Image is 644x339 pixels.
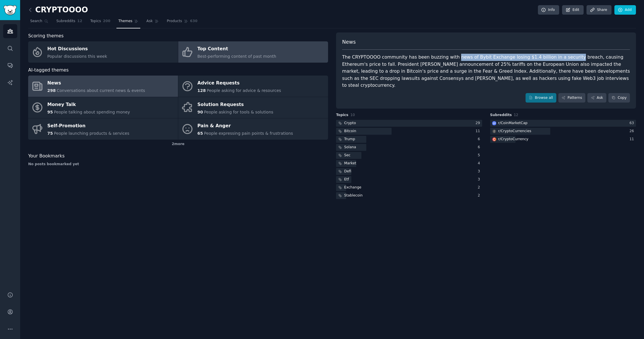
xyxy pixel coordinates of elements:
a: Browse all [526,93,556,103]
span: 12 [514,113,518,117]
a: Advice Requests128People asking for advice & resources [178,76,328,97]
span: 75 [47,131,53,136]
div: Stablecoin [344,193,363,198]
span: 128 [198,88,206,93]
span: Conversations about current news & events [57,88,145,93]
a: Market4 [336,160,482,167]
span: Products [167,19,182,24]
div: r/ CoinMarketCap [498,121,528,126]
a: Etf3 [336,176,482,183]
a: Solution Requests90People asking for tools & solutions [178,97,328,118]
div: Solution Requests [198,100,273,109]
div: 6 [478,145,482,150]
div: Etf [344,177,349,182]
span: Topics [336,113,348,118]
span: Best-performing content of past month [198,54,276,59]
a: Ask [587,93,606,103]
div: Hot Discussions [47,45,107,54]
span: Search [30,19,42,24]
div: 2 [478,185,482,190]
button: Copy [608,93,630,103]
a: Money Talk95People talking about spending money [28,97,178,118]
span: 95 [47,110,53,114]
a: Topics200 [88,17,112,28]
a: Ask [144,17,161,28]
a: Exchange2 [336,184,482,191]
div: 26 [629,129,636,134]
span: Subreddits [56,19,75,24]
img: CryptoCurrencies [492,129,496,133]
div: 63 [629,121,636,126]
span: People asking for advice & resources [207,88,281,93]
span: News [342,38,356,46]
div: Crypto [344,121,356,126]
h2: CRYPTOOOO [28,5,88,15]
div: 6 [478,137,482,142]
div: Exchange [344,185,361,190]
div: 11 [476,129,482,134]
div: News [47,79,145,88]
img: CoinMarketCap [492,121,496,125]
span: 65 [198,131,203,136]
a: Subreddits12 [54,17,84,28]
span: Scoring themes [28,32,64,40]
a: Themes [116,17,141,28]
a: Pain & Anger65People expressing pain points & frustrations [178,118,328,140]
img: GummySearch logo [3,5,17,15]
div: 5 [478,153,482,158]
a: Solana6 [336,144,482,151]
a: Add [614,5,636,15]
a: Sec5 [336,152,482,159]
div: Sec [344,153,350,158]
span: Ask [146,19,153,24]
a: Patterns [558,93,585,103]
div: Solana [344,145,356,150]
a: Search [28,17,50,28]
a: Products630 [165,17,199,28]
span: Topics [90,19,101,24]
img: CryptoCurrency [492,137,496,141]
span: People asking for tools & solutions [204,110,273,114]
div: 3 [478,177,482,182]
span: 12 [77,19,82,24]
a: Hot DiscussionsPopular discussions this week [28,41,178,63]
div: Advice Requests [198,79,281,88]
a: Bitcoin11 [336,128,482,135]
div: Pain & Anger [198,122,293,131]
span: 630 [190,19,198,24]
div: 2 [478,193,482,198]
div: Trump [344,137,355,142]
div: Money Talk [47,100,130,109]
span: Your Bookmarks [28,153,65,160]
span: Subreddits [490,113,512,118]
div: 3 [478,169,482,174]
span: People launching products & services [54,131,129,136]
div: r/ CryptoCurrency [498,137,528,142]
a: Defi3 [336,168,482,175]
div: Market [344,161,356,166]
span: 90 [198,110,203,114]
div: r/ CryptoCurrencies [498,129,531,134]
div: Self-Promotion [47,122,129,131]
span: 200 [103,19,110,24]
span: People talking about spending money [54,110,130,114]
a: News298Conversations about current news & events [28,76,178,97]
a: Stablecoin2 [336,192,482,199]
div: Defi [344,169,351,174]
div: 11 [629,137,636,142]
a: Trump6 [336,136,482,143]
span: 10 [350,113,355,117]
div: Bitcoin [344,129,356,134]
div: Top Content [198,45,276,54]
a: CryptoCurrenciesr/CryptoCurrencies26 [490,128,636,135]
div: No posts bookmarked yet [28,162,328,167]
a: CoinMarketCapr/CoinMarketCap63 [490,120,636,127]
div: The CRYPTOOOO community has been buzzing with news of Bybit Exchange losing $1.4 billion in a sec... [342,54,630,89]
a: Share [586,5,611,15]
a: Info [538,5,559,15]
span: AI-tagged themes [28,67,69,74]
span: Themes [118,19,133,24]
a: Top ContentBest-performing content of past month [178,41,328,63]
a: Crypto29 [336,120,482,127]
div: 29 [476,121,482,126]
